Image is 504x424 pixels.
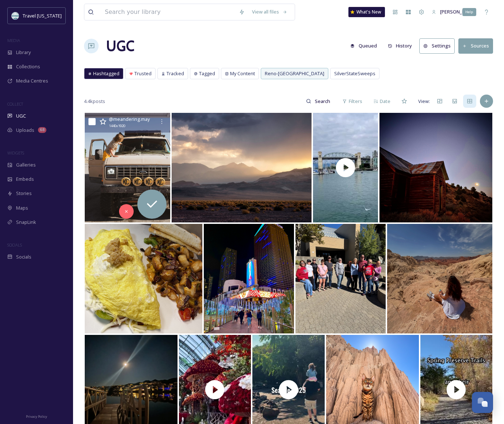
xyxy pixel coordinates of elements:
span: @ meandering.may [109,116,150,122]
span: 4.4k posts [84,98,105,105]
span: 1440 x 1920 [109,123,125,129]
img: Timeless beauty of Las Vegas! #lasvegas #thestrip #nevada #usa #thecosmopolitanoflasvegas #nightl... [204,224,294,333]
span: Filters [349,98,362,105]
img: Found myself sitting and admiring such beauty. Being touched by every single detail filling my ey... [387,224,492,333]
img: Yonder #itchingheelsphotographyandartworks #yonder #adventureiswhereyoufindit #toyotaadventures #... [379,113,492,222]
img: Another Nevada photo dump just because… - Lots of gas station stops, always full service. 🤘 - Cat... [85,113,170,222]
span: SOCIALS [7,242,22,248]
a: What's New [348,7,385,17]
span: Privacy Policy [26,414,47,419]
span: Reno-[GEOGRAPHIC_DATA] [265,70,324,77]
a: UGC [106,35,134,57]
span: My Content [230,70,255,77]
a: Privacy Policy [26,412,47,420]
button: Settings [419,38,455,53]
a: Queued [347,39,384,53]
span: COLLECT [7,101,23,107]
span: Uploads [16,127,34,134]
img: download.jpeg [12,12,19,19]
span: SilverStateSweeps [334,70,375,77]
button: Sources [458,38,493,53]
img: From sweet stacks to savory scrambles, we’ve got every breakfast craving covered, because morning... [85,224,202,333]
a: History [384,39,420,53]
span: WIDGETS [7,150,24,156]
span: UGC [16,112,26,119]
span: Socials [16,253,31,260]
span: Library [16,49,31,56]
img: Boundary Peak, Big Smoky Valley, Esmeralda County. #esmeralda7 . . . . #esmeraldcounty #bigsmokyv... [172,113,311,222]
span: Hashtagged [93,70,119,77]
span: Stories [16,190,32,197]
img: thumbnail [313,113,378,222]
span: Collections [16,63,40,70]
div: Help [462,8,476,16]
button: Open Chat [472,392,493,413]
span: SnapLink [16,219,36,226]
span: Date [380,98,390,105]
input: Search your library [101,4,235,20]
input: Search [311,94,335,108]
div: 68 [38,127,46,133]
a: Help [480,5,493,19]
span: Travel [US_STATE] [23,12,62,19]
span: Tagged [199,70,215,77]
a: Settings [419,38,458,53]
a: View all files [248,5,291,19]
span: [PERSON_NAME] [440,8,476,15]
button: Queued [347,39,381,53]
span: View: [418,98,430,105]
span: Trusted [134,70,152,77]
button: History [384,39,416,53]
span: MEDIA [7,38,20,43]
img: The Nevada County Republican Party would like to thank everyone that came out and early voted wit... [295,224,386,333]
span: Media Centres [16,77,48,84]
span: Galleries [16,161,36,168]
a: [PERSON_NAME] [428,5,480,19]
span: Embeds [16,176,34,183]
span: Tracked [167,70,184,77]
span: Maps [16,205,28,211]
